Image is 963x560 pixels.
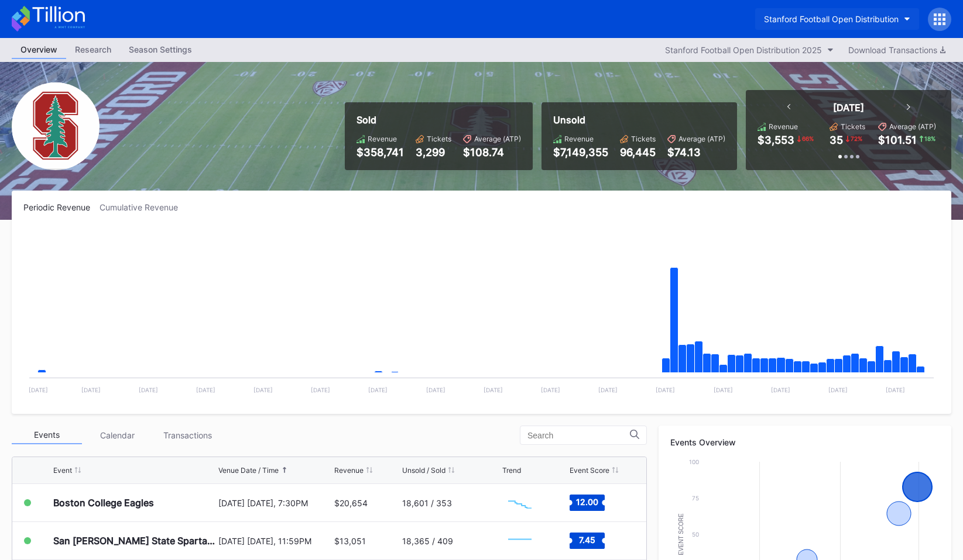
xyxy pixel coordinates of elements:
div: $7,149,355 [553,146,608,158]
div: [DATE] [DATE], 7:30PM [218,498,332,508]
div: Season Settings [120,41,201,58]
text: 12.00 [576,497,598,507]
div: Venue Date / Time [218,466,279,475]
div: 3,299 [416,146,451,158]
text: [DATE] [541,386,560,393]
div: 18 % [923,134,937,143]
div: 18,601 / 353 [402,498,452,508]
a: Season Settings [120,41,201,59]
text: [DATE] [196,386,215,393]
div: $108.74 [463,146,521,158]
div: $20,654 [334,498,368,508]
div: 96,445 [620,146,656,158]
div: Average (ATP) [474,134,521,143]
text: 7.45 [579,535,595,545]
div: Tickets [427,134,451,143]
a: Research [66,41,120,59]
text: [DATE] [426,386,445,393]
div: Download Transactions [848,45,945,55]
div: Event [53,466,72,475]
button: Stanford Football Open Distribution [755,8,919,30]
div: Revenue [564,134,594,143]
text: 75 [692,495,699,502]
svg: Chart title [502,488,537,517]
div: $358,741 [357,146,404,158]
div: $3,553 [758,134,794,146]
div: [DATE] [DATE], 11:59PM [218,536,332,546]
text: [DATE] [828,386,848,393]
text: [DATE] [484,386,503,393]
div: Tickets [631,134,656,143]
text: [DATE] [714,386,733,393]
div: $101.51 [878,134,917,146]
input: Search [527,431,630,440]
div: [DATE] [833,102,864,113]
button: Download Transactions [842,42,951,58]
div: Transactions [152,426,222,444]
div: Unsold [553,114,725,126]
text: [DATE] [886,386,905,393]
div: $74.13 [667,146,725,158]
div: Unsold / Sold [402,466,445,475]
text: [DATE] [311,386,330,393]
text: [DATE] [771,386,790,393]
div: Event Score [570,466,609,475]
div: Trend [502,466,521,475]
text: 50 [692,531,699,538]
text: [DATE] [253,386,273,393]
svg: Chart title [502,526,537,555]
div: Calendar [82,426,152,444]
div: Tickets [841,122,865,131]
div: Research [66,41,120,58]
text: [DATE] [81,386,101,393]
div: San [PERSON_NAME] State Spartans [53,535,215,547]
div: Events Overview [670,437,940,447]
text: [DATE] [139,386,158,393]
div: Stanford Football Open Distribution 2025 [665,45,822,55]
text: 100 [689,458,699,465]
div: 72 % [849,134,863,143]
div: Cumulative Revenue [100,202,187,212]
div: Sold [357,114,521,126]
div: Average (ATP) [889,122,936,131]
div: Revenue [334,466,364,475]
div: Revenue [769,122,798,131]
div: Stanford Football Open Distribution [764,14,899,24]
text: Event Score [678,513,684,555]
div: Boston College Eagles [53,497,154,509]
text: [DATE] [656,386,675,393]
text: [DATE] [368,386,388,393]
div: Revenue [368,134,397,143]
div: 66 % [801,134,815,143]
div: Average (ATP) [678,134,725,143]
button: Stanford Football Open Distribution 2025 [659,42,839,58]
text: [DATE] [598,386,618,393]
text: [DATE] [29,386,48,393]
div: $13,051 [334,536,366,546]
img: Stanford_Football_Secondary.png [12,82,100,170]
div: 35 [830,134,843,146]
div: 18,365 / 409 [402,536,453,546]
div: Events [12,426,82,444]
svg: Chart title [23,227,940,402]
div: Periodic Revenue [23,202,100,212]
a: Overview [12,41,66,59]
